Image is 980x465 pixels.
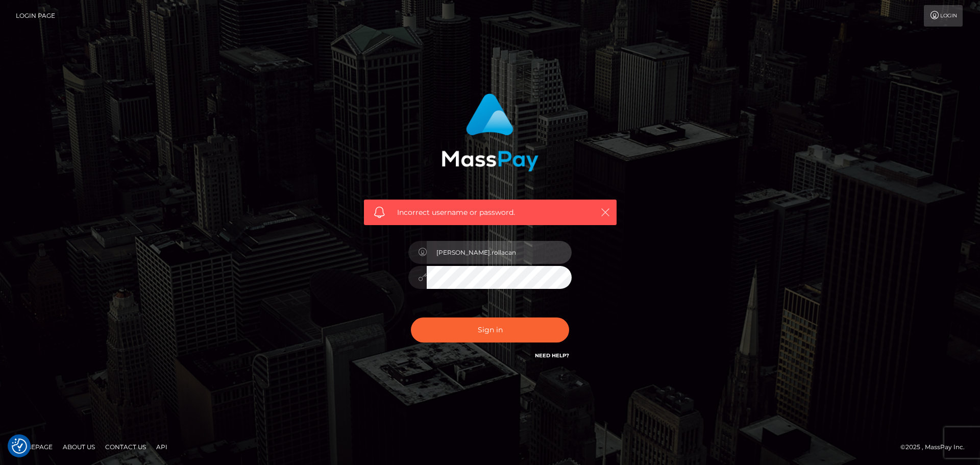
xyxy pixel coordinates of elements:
button: Consent Preferences [12,438,27,454]
a: About Us [59,439,99,455]
img: MassPay Login [442,93,538,172]
span: Incorrect username or password. [397,207,583,218]
button: Sign in [411,317,569,342]
a: API [152,439,171,455]
div: © 2025 , MassPay Inc. [900,442,972,453]
img: Revisit consent button [12,438,27,454]
input: Username... [427,241,572,264]
a: Homepage [11,439,57,455]
a: Login Page [16,5,55,27]
a: Need Help? [535,352,569,359]
a: Contact Us [101,439,150,455]
a: Login [924,5,963,27]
